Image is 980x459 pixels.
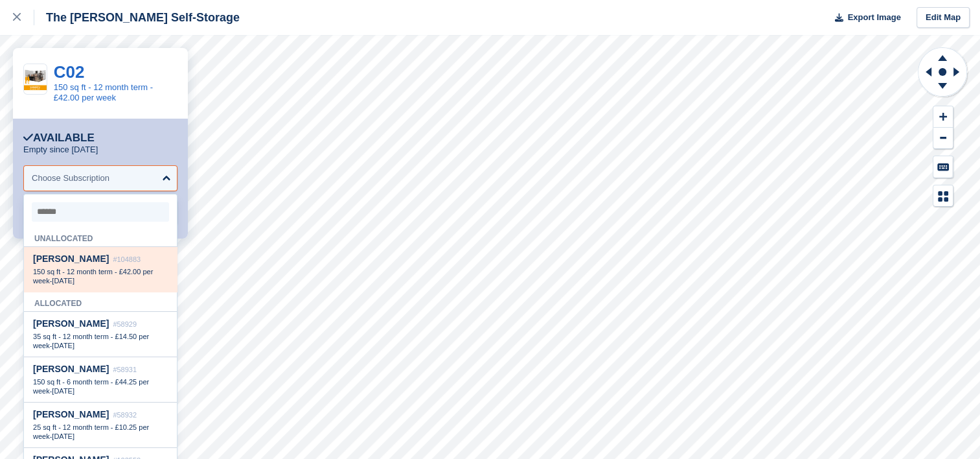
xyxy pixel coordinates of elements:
img: 150sqft-self-Storage-Craggs-halifax-weekly.jpg [24,68,47,91]
span: [PERSON_NAME] [33,409,109,419]
span: [PERSON_NAME] [33,253,109,264]
div: - [33,332,168,350]
span: [DATE] [52,432,74,440]
button: Export Image [827,7,901,29]
span: Export Image [847,11,900,24]
button: Zoom In [933,106,953,128]
div: Allocated [24,292,177,312]
span: [DATE] [52,387,74,395]
span: 25 sq ft - 12 month term - £10.25 per week [33,423,149,440]
span: #58931 [113,366,137,373]
a: C02 [54,62,85,82]
button: Keyboard Shortcuts [933,156,953,178]
span: #58929 [113,320,137,328]
span: [PERSON_NAME] [33,364,109,374]
p: Empty since [DATE] [23,145,98,155]
div: The [PERSON_NAME] Self-Storage [34,10,240,25]
a: Edit Map [917,7,970,29]
span: #58932 [113,411,137,419]
span: 150 sq ft - 12 month term - £42.00 per week [33,268,153,285]
div: Available [23,132,95,145]
button: Zoom Out [933,128,953,149]
span: [DATE] [52,342,74,349]
div: Choose Subscription [32,172,109,185]
div: Unallocated [24,227,177,247]
a: 150 sq ft - 12 month term - £42.00 per week [54,82,153,102]
div: - [33,267,168,285]
span: [DATE] [52,277,74,285]
button: Map Legend [933,185,953,207]
span: 150 sq ft - 6 month term - £44.25 per week [33,378,149,395]
span: [PERSON_NAME] [33,318,109,329]
span: #104883 [113,255,141,263]
div: - [33,423,168,441]
span: 35 sq ft - 12 month term - £14.50 per week [33,333,149,349]
div: - [33,377,168,395]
